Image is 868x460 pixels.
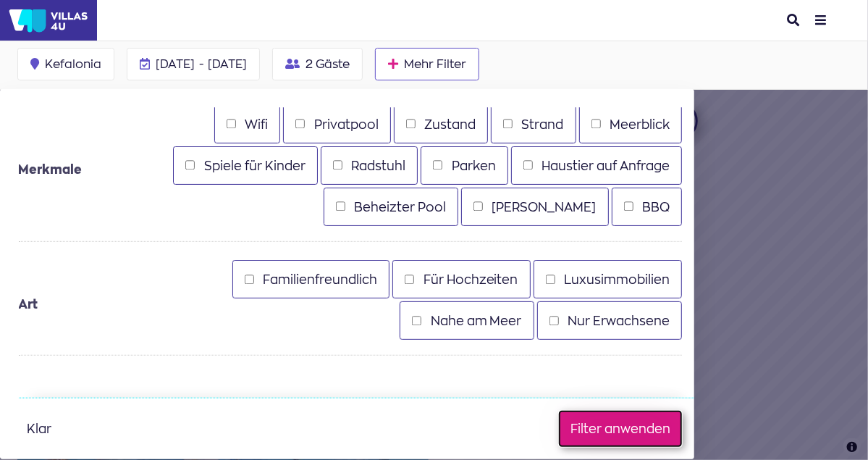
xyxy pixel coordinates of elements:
[314,114,379,134] label: Privatpool
[522,114,564,134] label: Strand
[127,48,260,80] button: [DATE] - [DATE]
[272,48,363,80] button: 2 Gäste
[208,57,247,71] span: [DATE]
[642,197,670,217] label: BBQ
[375,48,479,80] button: Mehr Filter
[19,160,142,180] legend: Merkmale
[19,295,142,314] legend: Art
[351,156,405,175] label: Radstuhl
[559,411,682,447] button: Filter anwenden
[204,156,306,175] label: Spiele für Kinder
[424,269,518,289] label: Für Hochzeiten
[452,156,496,175] label: Parken
[542,156,670,175] label: Haustier auf Anfrage
[431,311,522,330] label: Nahe am Meer
[568,311,670,330] label: Nur Erwachsene
[45,58,101,70] span: Kefalonia
[610,114,670,134] label: Meerblick
[564,269,670,289] label: Luxusimmobilien
[245,114,268,134] label: Wifi
[263,269,377,289] label: Familienfreundlich
[306,58,350,70] span: 2 Gäste
[354,197,446,217] label: Beheizter Pool
[19,411,60,447] button: Klar
[492,197,597,217] label: [PERSON_NAME]
[199,58,204,70] span: -
[156,57,195,71] span: [DATE]
[17,48,114,80] button: Kefalonia
[424,114,476,134] label: Zustand
[404,58,466,70] span: Mehr Filter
